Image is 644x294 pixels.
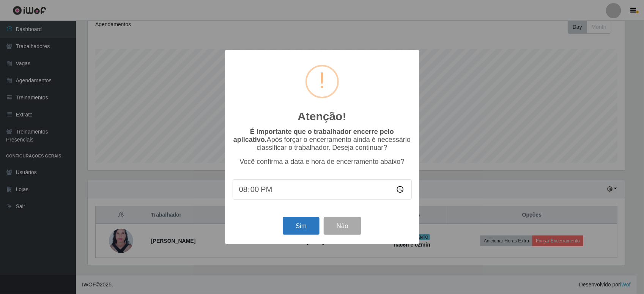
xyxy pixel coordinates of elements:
[324,217,361,235] button: Não
[233,158,412,166] p: Você confirma a data e hora de encerramento abaixo?
[298,110,346,123] h2: Atenção!
[233,128,412,152] p: Após forçar o encerramento ainda é necessário classificar o trabalhador. Deseja continuar?
[233,128,394,143] b: É importante que o trabalhador encerre pelo aplicativo.
[283,217,320,235] button: Sim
